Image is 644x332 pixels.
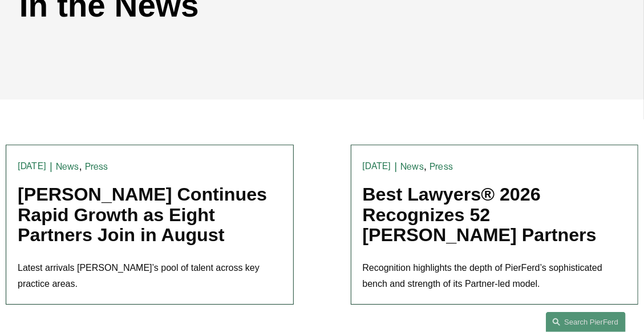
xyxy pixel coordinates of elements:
[363,185,597,246] a: Best Lawyers® 2026 Recognizes 52 [PERSON_NAME] Partners
[18,162,46,171] time: [DATE]
[85,162,108,173] a: Press
[363,261,627,294] p: Recognition highlights the depth of PierFerd’s sophisticated bench and strength of its Partner-le...
[363,162,391,171] time: [DATE]
[18,261,282,294] p: Latest arrivals [PERSON_NAME]’s pool of talent across key practice areas.
[56,162,79,173] a: News
[79,161,82,173] span: ,
[18,185,267,246] a: [PERSON_NAME] Continues Rapid Growth as Eight Partners Join in August
[400,162,424,173] a: News
[430,162,453,173] a: Press
[546,312,626,332] a: Search this site
[424,161,427,173] span: ,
